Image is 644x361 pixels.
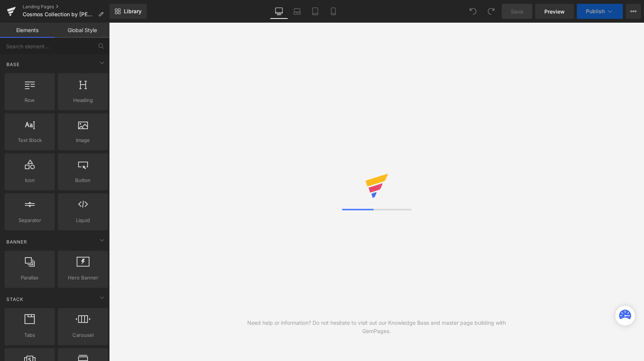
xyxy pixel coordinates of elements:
span: Save [511,8,523,15]
span: Stack [6,296,24,303]
span: Heading [60,96,106,104]
span: Parallax [7,274,52,282]
span: Row [7,96,52,104]
span: Carousel [60,331,106,339]
div: Need help or information? Do not hesitate to visit out our Knowledge Base and master page buildin... [243,319,510,335]
a: Global Style [55,23,109,38]
span: Separator [7,216,52,224]
span: Icon [7,176,52,184]
button: Publish [577,4,623,19]
span: Liquid [60,216,106,224]
span: Image [60,136,106,144]
a: Mobile [324,4,342,19]
span: Banner [6,238,28,245]
a: New Library [109,4,147,19]
span: Publish [586,8,605,14]
span: Text Block [7,136,52,144]
a: Preview [535,4,574,19]
span: Hero Banner [60,274,106,282]
span: Cosmos Collection by [PERSON_NAME] & Pateras [23,11,95,17]
span: Button [60,176,106,184]
a: Landing Pages [23,4,109,10]
span: Preview [544,8,565,15]
button: More [626,4,641,19]
span: Library [124,8,142,15]
a: Laptop [288,4,306,19]
span: Tabs [7,331,52,339]
a: Desktop [270,4,288,19]
button: Undo [465,4,481,19]
button: Redo [484,4,499,19]
a: Tablet [306,4,324,19]
span: Base [6,61,20,68]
